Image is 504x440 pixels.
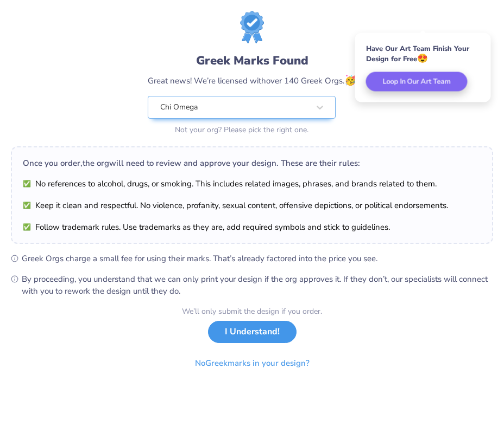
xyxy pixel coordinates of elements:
[344,74,356,87] span: 🥳
[148,52,356,69] div: Greek Marks Found
[148,73,356,88] div: Great news! We’re licensed with over 140 Greek Orgs.
[182,306,322,317] div: We’ll only submit the design if you order.
[240,11,264,43] img: license-marks-badge.png
[23,221,481,233] li: Follow trademark rules. Use trademarks as they are, add required symbols and stick to guidelines.
[23,178,481,190] li: No references to alcohol, drugs, or smoking. This includes related images, phrases, and brands re...
[22,253,493,264] span: Greek Orgs charge a small fee for using their marks. That’s already factored into the price you see.
[208,321,297,343] button: I Understand!
[417,53,428,64] span: 😍
[23,157,481,169] div: Once you order, the org will need to review and approve your design. These are their rules:
[366,44,480,64] div: Have Our Art Team Finish Your Design for Free
[148,124,336,135] div: Not your org? Please pick the right one.
[23,199,481,211] li: Keep it clean and respectful. No violence, profanity, sexual content, offensive depictions, or po...
[22,273,493,297] span: By proceeding, you understand that we can only print your design if the org approves it. If they ...
[186,352,319,374] button: NoGreekmarks in your design?
[366,72,468,92] button: Loop In Our Art Team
